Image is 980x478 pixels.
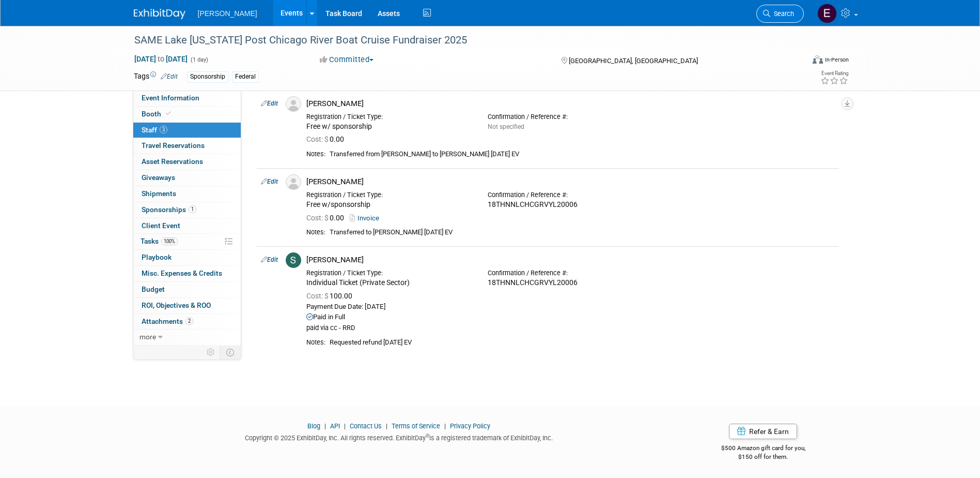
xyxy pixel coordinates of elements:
[142,157,203,166] span: Asset Reservations
[134,71,178,83] td: Tags
[133,282,241,297] a: Budget
[306,338,325,347] div: Notes:
[306,269,472,277] div: Registration / Ticket Type:
[134,54,188,64] span: [DATE] [DATE]
[286,96,301,112] img: Associate-Profile-5.png
[133,186,241,202] a: Shipments
[160,126,167,133] span: 3
[306,292,356,300] span: 100.00
[133,202,241,218] a: Sponsorships1
[161,237,178,245] span: 100%
[133,170,241,186] a: Giveaways
[261,178,278,185] a: Edit
[488,278,654,288] div: 18THNNLCHCGRVYL20006
[680,437,847,461] div: $500 Amazon gift card for you,
[286,252,301,268] img: S.jpg
[134,431,665,443] div: Copyright © 2025 ExhibitDay, Inc. All rights reserved. ExhibitDay is a registered trademark of Ex...
[729,424,797,439] a: Refer & Earn
[306,214,330,222] span: Cost: $
[392,422,440,430] a: Terms of Service
[286,174,301,190] img: Associate-Profile-5.png
[306,313,835,322] div: Paid in Full
[330,150,835,159] div: Transferred from [PERSON_NAME] to [PERSON_NAME] [DATE] EV
[330,228,835,237] div: Transferred to [PERSON_NAME] [DATE] EV
[306,228,325,236] div: Notes:
[306,214,348,222] span: 0.00
[190,56,208,63] span: (1 day)
[383,422,390,430] span: |
[330,422,340,430] a: API
[306,255,835,265] div: [PERSON_NAME]
[306,99,835,109] div: [PERSON_NAME]
[142,285,165,293] span: Budget
[142,205,196,214] span: Sponsorships
[261,256,278,263] a: Edit
[488,123,524,130] span: Not specified
[488,269,654,277] div: Confirmation / Reference #:
[142,253,172,261] span: Playbook
[817,4,837,23] img: Emy Volk
[134,9,185,19] img: ExhibitDay
[306,303,835,311] div: Payment Due Date: [DATE]
[133,154,241,170] a: Asset Reservations
[306,200,472,210] div: Free w/sponsorship
[756,5,804,23] a: Search
[142,94,199,102] span: Event Information
[488,200,654,210] div: 18THNNLCHCGRVYL20006
[142,126,167,134] span: Staff
[232,71,259,82] div: Federal
[450,422,490,430] a: Privacy Policy
[306,113,472,121] div: Registration / Ticket Type:
[825,56,849,64] div: In-Person
[330,338,835,347] div: Requested refund [DATE] EV
[426,433,429,439] sup: ®
[189,205,196,213] span: 1
[133,234,241,249] a: Tasks100%
[142,141,205,150] span: Travel Reservations
[141,237,178,245] span: Tasks
[442,422,448,430] span: |
[202,346,220,359] td: Personalize Event Tab Strip
[680,453,847,461] div: $150 off for them.
[322,422,329,430] span: |
[198,9,257,18] span: [PERSON_NAME]
[133,266,241,281] a: Misc. Expenses & Credits
[133,138,241,154] a: Travel Reservations
[488,113,654,121] div: Confirmation / Reference #:
[306,135,348,143] span: 0.00
[261,100,278,107] a: Edit
[133,218,241,234] a: Client Event
[166,111,171,116] i: Booth reservation complete
[820,71,848,76] div: Event Rating
[316,54,378,65] button: Committed
[306,278,472,288] div: Individual Ticket (Private Sector)
[306,324,835,333] div: paid via cc - RRD
[133,107,241,122] a: Booth
[142,221,180,230] span: Client Event
[350,214,383,222] a: Invoice
[307,422,320,430] a: Blog
[133,298,241,313] a: ROI, Objectives & ROO
[306,150,325,158] div: Notes:
[306,122,472,131] div: Free w/ sponsorship
[142,173,175,182] span: Giveaways
[133,91,241,106] a: Event Information
[341,422,348,430] span: |
[488,191,654,199] div: Confirmation / Reference #:
[770,10,794,18] span: Search
[142,269,222,277] span: Misc. Expenses & Credits
[306,177,835,187] div: [PERSON_NAME]
[813,55,823,64] img: Format-Inperson.png
[133,314,241,330] a: Attachments2
[743,54,849,69] div: Event Format
[133,123,241,138] a: Staff3
[142,189,176,198] span: Shipments
[220,346,241,359] td: Toggle Event Tabs
[142,317,193,325] span: Attachments
[131,31,788,50] div: SAME Lake [US_STATE] Post Chicago River Boat Cruise Fundraiser 2025
[139,333,156,341] span: more
[306,292,330,300] span: Cost: $
[133,330,241,345] a: more
[142,301,211,309] span: ROI, Objectives & ROO
[185,317,193,325] span: 2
